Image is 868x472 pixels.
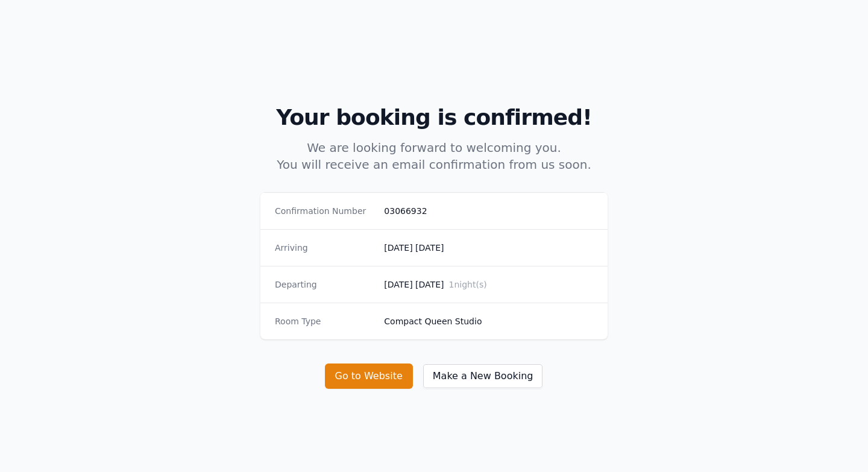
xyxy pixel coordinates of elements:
[275,242,374,254] dt: Arriving
[275,278,374,291] dt: Departing
[448,280,486,289] span: 1 night(s)
[325,363,413,389] button: Go to Website
[275,205,374,217] dt: Confirmation Number
[80,105,788,130] h2: Your booking is confirmed!
[384,242,593,254] dd: [DATE] [DATE]
[203,139,665,173] p: We are looking forward to welcoming you. You will receive an email confirmation from us soon.
[275,315,374,327] dt: Room Type
[384,205,593,217] dd: 03066932
[423,363,544,389] button: Make a New Booking
[384,315,593,327] dd: Compact Queen Studio
[325,370,423,382] a: Go to Website
[384,278,593,291] dd: [DATE] [DATE]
